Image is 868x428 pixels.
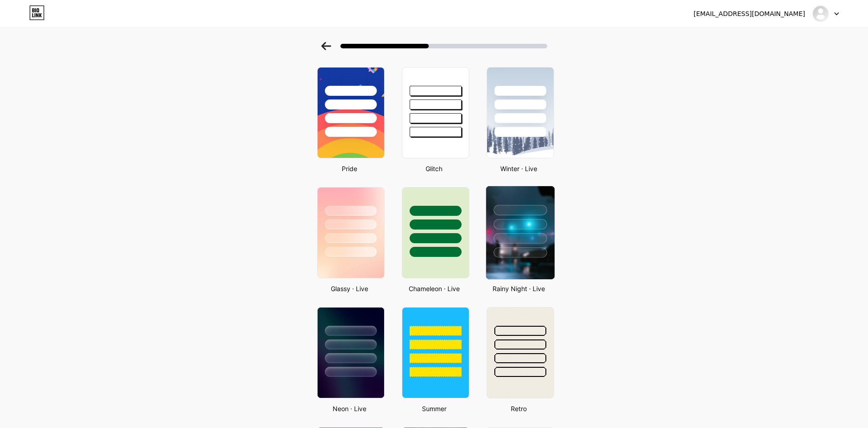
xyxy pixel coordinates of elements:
[486,186,554,279] img: rainy_night.jpg
[693,9,805,19] div: [EMAIL_ADDRESS][DOMAIN_NAME]
[399,404,469,413] div: Summer
[399,164,469,173] div: Glitch
[812,5,829,22] img: GTC BOSS
[314,164,385,173] div: Pride
[484,284,554,293] div: Rainy Night · Live
[484,404,554,413] div: Retro
[484,164,554,173] div: Winter · Live
[314,284,385,293] div: Glassy · Live
[399,284,469,293] div: Chameleon · Live
[314,404,385,413] div: Neon · Live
